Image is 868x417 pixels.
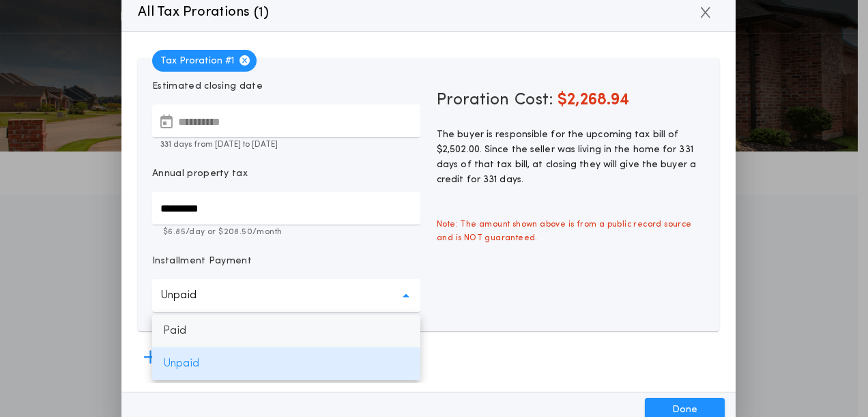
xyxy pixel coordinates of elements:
span: Note: The amount shown above is from a public record source and is NOT guaranteed. [429,210,713,253]
button: Unpaid [152,279,420,312]
p: All Tax Prorations ( ) [138,1,270,23]
span: $2,268.94 [558,92,629,109]
span: Cost: [515,92,553,109]
p: Paid [152,315,420,347]
p: $6.85 /day or $208.50 /month [152,226,420,238]
p: Estimated closing date [152,80,420,94]
p: Annual property tax [152,167,248,181]
p: 331 days from [DATE] to [DATE] [152,139,420,151]
p: Installment Payment [152,255,252,268]
span: 1 [259,6,263,20]
p: Unpaid [160,287,218,304]
ul: Unpaid [152,315,420,380]
span: Proration [437,89,509,111]
span: The buyer is responsible for the upcoming tax bill of $2,502.00. Since the seller was living in t... [437,130,696,185]
input: Annual property tax [152,192,420,225]
span: Tax Proration # 1 [152,50,257,72]
p: Unpaid [152,347,420,380]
